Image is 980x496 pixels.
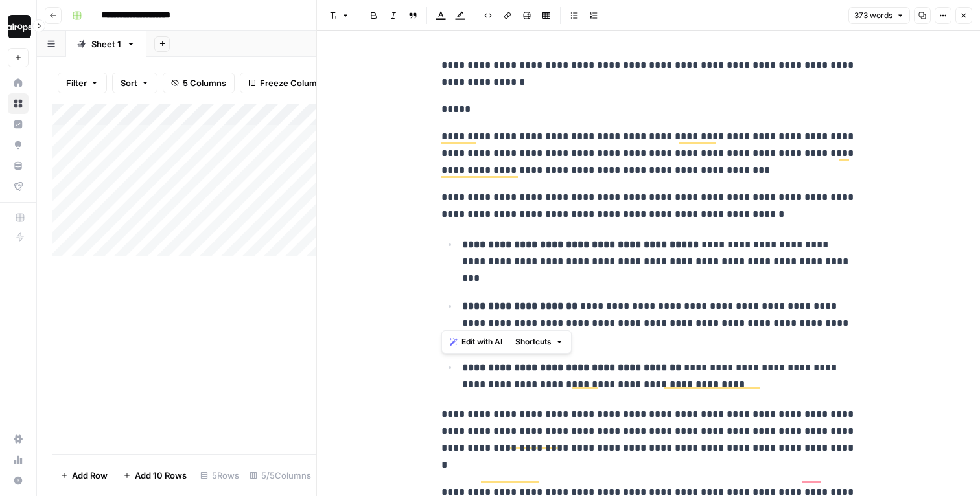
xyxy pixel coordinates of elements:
[121,76,137,89] span: Sort
[8,449,29,470] a: Usage
[115,465,194,486] button: Add 10 Rows
[112,73,157,93] button: Sort
[848,7,910,24] button: 373 words
[72,469,108,482] span: Add Row
[183,76,226,89] span: 5 Columns
[8,73,29,93] a: Home
[445,333,507,350] button: Edit with AI
[8,429,29,449] a: Settings
[510,333,568,350] button: Shortcuts
[8,15,31,38] img: Dille-Sandbox Logo
[461,336,502,348] span: Edit with AI
[195,465,244,486] div: 5 Rows
[8,135,29,155] a: Opportunities
[66,31,146,57] a: Sheet 1
[8,470,29,491] button: Help + Support
[58,73,107,93] button: Filter
[8,155,29,176] a: Your Data
[260,76,327,89] span: Freeze Columns
[91,38,121,51] div: Sheet 1
[8,114,29,135] a: Insights
[52,465,115,486] button: Add Row
[244,465,316,486] div: 5/5 Columns
[240,73,335,93] button: Freeze Columns
[854,10,892,21] span: 373 words
[135,469,187,482] span: Add 10 Rows
[66,76,87,89] span: Filter
[163,73,235,93] button: 5 Columns
[515,336,552,348] span: Shortcuts
[8,93,29,114] a: Browse
[8,176,29,197] a: Flightpath
[8,10,29,43] button: Workspace: Dille-Sandbox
